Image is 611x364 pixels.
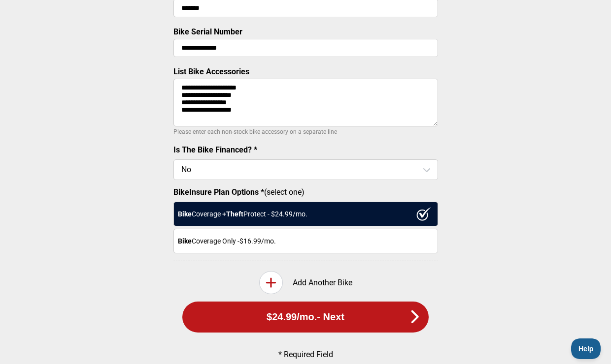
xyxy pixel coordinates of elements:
[173,187,438,197] label: (select one)
[173,202,438,226] div: Coverage + Protect - $ 24.99 /mo.
[178,210,192,218] strong: Bike
[173,229,438,253] div: Coverage Only - $16.99 /mo.
[182,302,429,333] button: $24.99/mo.- Next
[190,350,421,359] p: * Required Field
[297,311,317,323] span: /mo.
[178,237,192,245] strong: Bike
[173,67,249,76] label: List Bike Accessories
[173,126,438,138] p: Please enter each non-stock bike accessory on a separate line
[173,187,264,197] strong: BikeInsure Plan Options *
[226,210,243,218] strong: Theft
[416,207,431,221] img: ux1sgP1Haf775SAghJI38DyDlYP+32lKFAAAAAElFTkSuQmCC
[173,145,257,154] label: Is The Bike Financed? *
[173,271,438,294] div: Add Another Bike
[173,27,242,36] label: Bike Serial Number
[571,338,601,359] iframe: Toggle Customer Support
